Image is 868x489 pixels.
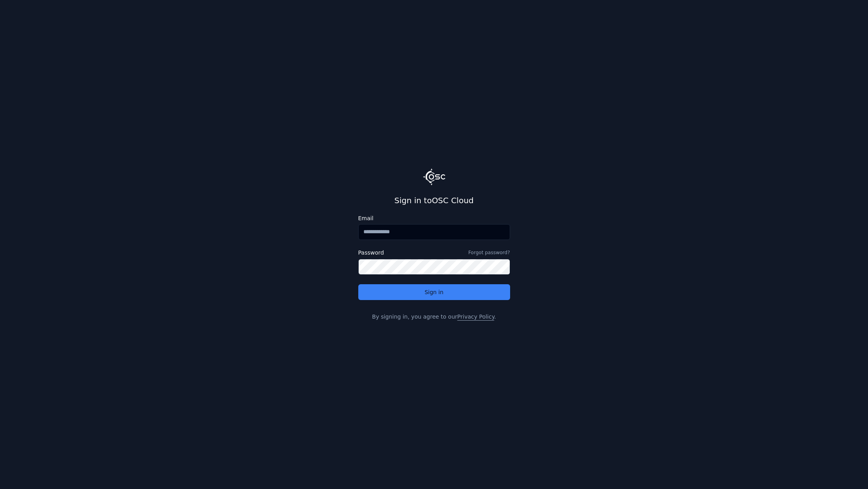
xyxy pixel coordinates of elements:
img: Logo [423,168,445,185]
label: Email [358,215,510,221]
a: Privacy Policy [457,313,494,320]
label: Password [358,250,384,255]
p: By signing in, you agree to our . [358,313,510,321]
a: Forgot password? [468,249,510,256]
button: Sign in [358,284,510,300]
h2: Sign in to OSC Cloud [358,195,510,206]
